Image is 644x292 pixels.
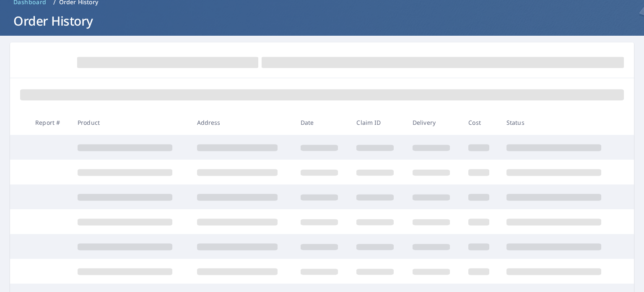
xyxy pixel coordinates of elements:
th: Date [294,110,350,135]
th: Claim ID [350,110,405,135]
th: Status [500,110,619,135]
th: Delivery [406,110,462,135]
th: Cost [462,110,500,135]
th: Address [190,110,294,135]
th: Report # [29,110,71,135]
h1: Order History [10,12,634,29]
th: Product [71,110,190,135]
